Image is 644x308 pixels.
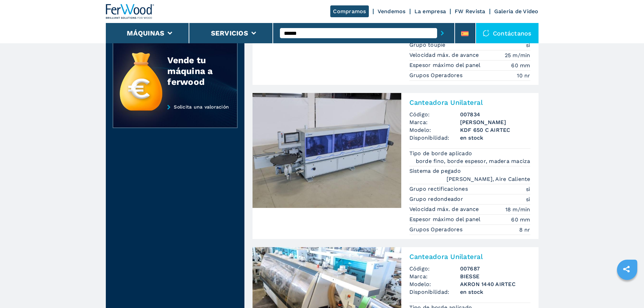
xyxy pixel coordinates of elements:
h3: 007687 [460,265,530,273]
em: 60 mm [511,216,530,223]
img: Ferwood [106,4,154,19]
a: Compramos [330,5,368,17]
h3: [PERSON_NAME] [460,118,530,126]
a: sharethis [618,261,635,278]
div: Contáctanos [476,23,539,43]
span: Modelo: [409,280,460,288]
h3: 007834 [460,111,530,118]
span: Marca: [409,118,460,126]
span: en stock [460,288,530,296]
h3: KDF 650 C AIRTEC [460,126,530,134]
p: Tipo de borde aplicado [409,150,474,157]
h3: AKRON 1440 AIRTEC [460,280,530,288]
button: submit-button [437,25,448,41]
h2: Canteadora Unilateral [409,98,530,106]
div: Vende tu máquina a ferwood [167,55,223,87]
em: sì [526,185,530,193]
button: Servicios [211,29,248,37]
a: Solicita una valoración [113,104,238,128]
p: Espesor máximo del panel [409,216,482,223]
a: FW Revista [455,8,485,15]
span: en stock [460,134,530,142]
em: sì [526,195,530,203]
span: Código: [409,265,460,273]
h2: Canteadora Unilateral [409,253,530,261]
p: Grupos Operadores [409,226,464,233]
p: Grupo toupie [409,41,447,49]
img: Canteadora Unilateral BRANDT KDF 650 C AIRTEC [253,93,401,208]
span: Disponibilidad: [409,288,460,296]
em: 10 nr [517,72,530,79]
em: 25 m/min [505,51,530,59]
p: Grupos Operadores [409,72,464,79]
em: sì [526,41,530,49]
a: Vendemos [378,8,406,15]
p: Velocidad máx. de avance [409,51,481,59]
em: 8 nr [519,226,530,234]
em: [PERSON_NAME], Aire Caliente [447,175,530,183]
p: Espesor máximo del panel [409,62,482,69]
a: Canteadora Unilateral BRANDT KDF 650 C AIRTECCanteadora UnilateralCódigo:007834Marca:[PERSON_NAME... [253,93,539,239]
a: Galeria de Video [494,8,539,15]
h3: BIESSE [460,273,530,280]
em: 60 mm [511,62,530,69]
span: Disponibilidad: [409,134,460,142]
iframe: Chat [615,278,639,303]
em: 18 m/min [505,206,530,213]
span: Código: [409,111,460,118]
em: borde fino, borde espesor, madera maciza [416,157,530,165]
p: Sistema de pegado [409,167,463,175]
p: Grupo redondeador [409,195,465,203]
span: Modelo: [409,126,460,134]
p: Grupo rectificaciones [409,185,470,193]
span: Marca: [409,273,460,280]
a: La empresa [414,8,446,15]
button: Máquinas [127,29,164,37]
p: Velocidad máx. de avance [409,206,481,213]
img: Contáctanos [483,30,490,37]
